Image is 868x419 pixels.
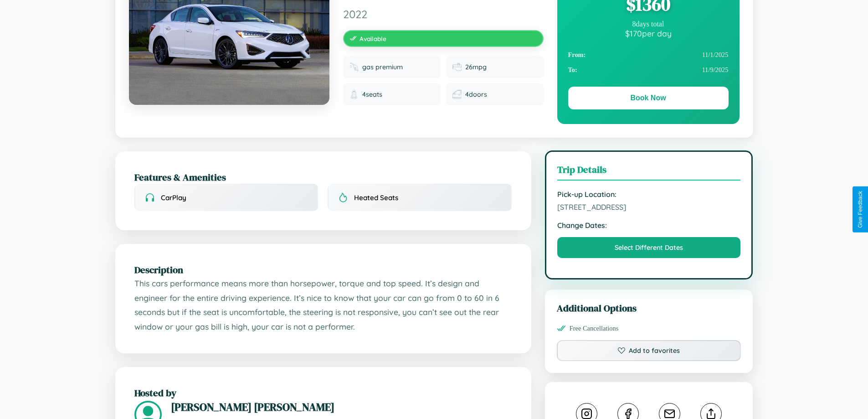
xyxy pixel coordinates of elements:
h2: Features & Amenities [134,171,512,184]
strong: Pick-up Location: [557,190,741,199]
p: This cars performance means more than horsepower, torque and top speed. It’s design and engineer ... [134,276,512,334]
strong: To: [568,66,577,74]
img: Doors [452,90,462,99]
span: Free Cancellations [570,325,619,332]
span: [STREET_ADDRESS] [557,202,741,212]
div: Give Feedback [857,191,863,228]
button: Select Different Dates [557,237,741,258]
h2: Hosted by [134,386,512,399]
h3: Trip Details [557,163,741,181]
strong: Change Dates: [557,221,741,230]
span: 2022 [343,7,544,21]
span: Heated Seats [354,193,398,202]
img: Fuel type [349,62,359,72]
h3: Additional Options [557,301,741,315]
h3: [PERSON_NAME] [PERSON_NAME] [171,399,512,414]
div: 8 days total [568,20,729,28]
h2: Description [134,263,512,276]
button: Book Now [568,87,729,109]
button: Add to favorites [557,340,741,361]
span: CarPlay [161,193,186,202]
div: $ 170 per day [568,28,729,38]
span: 26 mpg [465,63,487,71]
span: Available [360,35,386,42]
span: 4 doors [465,90,487,98]
img: Fuel efficiency [452,62,462,72]
img: Seats [349,90,359,99]
span: 4 seats [362,90,382,98]
div: 11 / 1 / 2025 [568,47,729,62]
strong: From: [568,51,586,59]
span: gas premium [362,63,403,71]
div: 11 / 9 / 2025 [568,62,729,78]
